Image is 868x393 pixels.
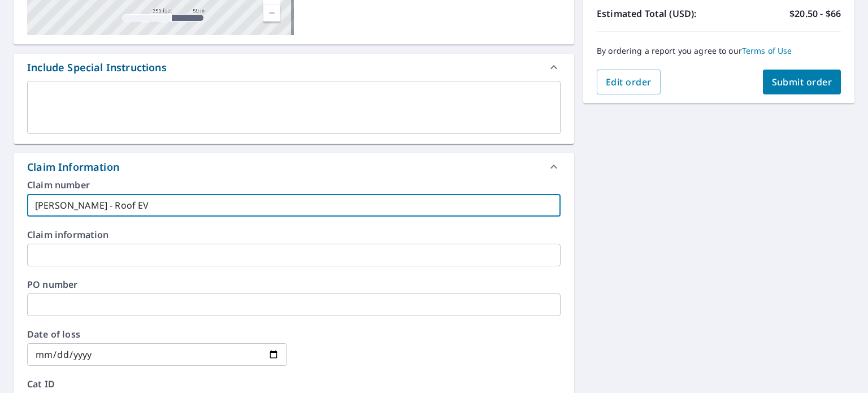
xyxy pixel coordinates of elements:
[597,70,661,94] button: Edit order
[27,330,287,339] label: Date of loss
[772,76,832,88] span: Submit order
[742,45,792,56] a: Terms of Use
[14,54,574,81] div: Include Special Instructions
[27,230,561,239] label: Claim information
[27,159,119,175] div: Claim Information
[14,153,574,180] div: Claim Information
[27,60,167,75] div: Include Special Instructions
[763,70,841,94] button: Submit order
[597,46,841,56] p: By ordering a report you agree to our
[27,280,561,289] label: PO number
[263,5,280,21] a: Current Level 17, Zoom Out
[789,7,841,20] p: $20.50 - $66
[606,76,652,88] span: Edit order
[27,180,561,189] label: Claim number
[597,7,719,20] p: Estimated Total (USD):
[27,379,561,388] label: Cat ID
